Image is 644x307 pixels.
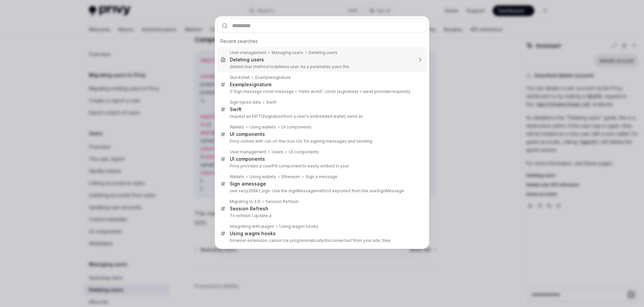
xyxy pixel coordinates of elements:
b: Message [297,188,316,193]
p: see secp256k1_sign. Use the sign method exported from the useSignMessage [230,188,413,194]
b: delete [274,64,287,69]
b: signature [249,82,272,87]
span: Recent searches [220,38,258,45]
b: Session Refresh [230,206,268,211]
div: Managing users [272,50,303,55]
div: Swift [266,100,276,105]
div: Using wagmi hooks [279,224,318,229]
div: Using wallets [250,174,276,180]
div: UI components [289,149,319,155]
b: signature [272,75,291,80]
div: Using wagmi hooks [230,231,276,237]
div: Wallets [230,174,244,180]
p: Privy comes with out-of-the-box UIs for signing messages and sending [230,139,413,144]
p: To refresh / update a [230,213,413,218]
p: Privy provides a UserPill component to easily embed in your [230,163,413,169]
div: User management [230,50,266,55]
div: UI components [281,124,312,130]
div: Deleting users [230,57,264,63]
div: Users [272,149,283,155]
div: Sign typed data [230,100,261,105]
div: Deleting users [309,50,337,55]
div: Swift [230,106,241,112]
b: message [245,181,266,187]
div: Using wallets [250,124,276,130]
b: UI components [230,156,265,162]
div: Sign a [230,181,266,187]
b: disconnect [324,238,346,243]
div: User management [230,149,266,155]
div: Wallets [230,124,244,130]
div: Migrating to 2.0 [230,199,260,204]
b: signature [265,114,283,119]
div: Integrating with wagmi [230,224,274,229]
div: Sign a message [306,174,337,180]
div: Quickstart [230,75,250,80]
p: // Sign message const message = 'Hello world'; const {signature} = await provider.request({ [230,89,413,94]
p: browser extension, cannot be programmatically ed from your site; they [230,238,413,243]
p: request an EIP712 from a user's embedded wallet, send an [230,114,413,119]
div: Example [255,75,291,80]
b: Session Refresh [266,199,299,204]
div: Example [230,82,272,88]
div: Ethereum [281,174,300,180]
b: UI components [230,131,265,137]
p: deleteUser method to a user. As a parameter, pass the [230,64,413,69]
